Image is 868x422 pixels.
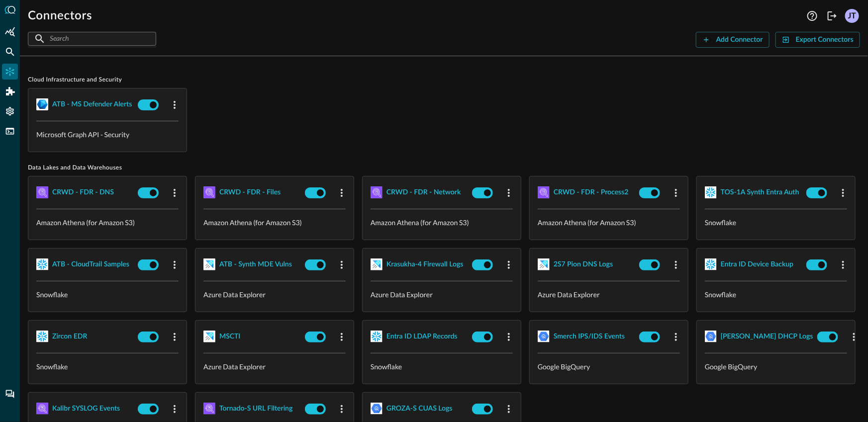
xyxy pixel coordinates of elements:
div: ATB - Synth MDE Vulns [219,258,292,271]
div: Krasukha-4 Firewall Logs [386,258,464,271]
button: ATB - CloudTrail Samples [52,256,129,272]
div: Chat [2,386,18,402]
div: JT [845,9,859,23]
p: Azure Data Explorer [203,289,346,300]
p: Azure Data Explorer [371,289,513,300]
div: Addons [2,84,18,99]
img: Snowflake.svg [371,331,383,342]
img: AzureDataExplorer.svg [203,331,215,342]
button: Krasukha-4 Firewall Logs [386,256,464,272]
div: Kalibr SYSLOG Events [52,403,120,415]
button: CRWD - FDR - Process2 [554,184,629,200]
div: ATB - CloudTrail Samples [52,258,129,271]
p: Amazon Athena (for Amazon S3) [203,217,346,228]
button: Entra ID Device Backup [721,256,793,272]
div: ATB - MS Defender Alerts [52,98,132,111]
div: FSQL [2,123,18,139]
button: CRWD - FDR - Network [386,184,461,200]
div: Settings [2,103,18,119]
img: AWSAthena.svg [203,186,215,198]
p: Snowflake [36,289,179,300]
img: GoogleBigQuery.svg [371,403,383,415]
button: Logout [824,8,840,24]
div: 2S7 Pion DNS Logs [554,258,613,271]
img: Snowflake.svg [705,186,717,198]
div: Summary Insights [2,24,18,40]
p: Google BigQuery [705,361,847,372]
button: TOS-1A Synth Entra Auth [721,184,799,200]
img: AzureDataExplorer.svg [538,258,550,270]
button: Tornado-S URL Filtering [219,401,292,417]
button: CRWD - FDR - Files [219,184,281,200]
div: CRWD - FDR - Process2 [554,186,629,199]
div: [PERSON_NAME] DHCP Logs [721,331,813,343]
div: TOS-1A Synth Entra Auth [721,186,799,199]
div: CRWD - FDR - Network [386,186,461,199]
img: GoogleBigQuery.svg [538,331,550,342]
img: GoogleBigQuery.svg [705,331,717,342]
div: CRWD - FDR - Files [219,186,281,199]
p: Amazon Athena (for Amazon S3) [538,217,680,228]
div: Entra ID Device Backup [721,258,793,271]
div: CRWD - FDR - DNS [52,186,114,199]
p: Microsoft Graph API - Security [36,129,179,140]
h1: Connectors [28,8,92,24]
img: AWSAthena.svg [36,186,48,198]
button: Add Connector [696,32,770,48]
button: ATB - MS Defender Alerts [52,96,132,112]
div: Connectors [2,64,18,80]
button: Zircon EDR [52,329,87,344]
button: Kalibr SYSLOG Events [52,401,120,417]
button: [PERSON_NAME] DHCP Logs [721,329,813,344]
div: Add Connector [716,34,763,46]
img: Snowflake.svg [36,331,48,342]
p: Amazon Athena (for Amazon S3) [36,217,179,228]
img: AWSAthena.svg [371,186,383,198]
p: Snowflake [705,217,847,228]
button: GROZA-S CUAS Logs [386,401,453,417]
div: Tornado-S URL Filtering [219,403,292,415]
div: Federated Search [2,44,18,60]
button: Smerch IPS/IDS Events [554,329,625,344]
span: Data Lakes and Data Warehouses [28,164,860,172]
input: Search [50,29,133,48]
p: Snowflake [371,361,513,372]
button: Export Connectors [775,32,860,48]
img: Snowflake.svg [705,258,717,270]
p: Azure Data Explorer [538,289,680,300]
button: 2S7 Pion DNS Logs [554,256,613,272]
p: Azure Data Explorer [203,361,346,372]
img: Snowflake.svg [36,258,48,270]
button: Help [804,8,820,24]
img: AzureDataExplorer.svg [371,258,383,270]
div: Smerch IPS/IDS Events [554,331,625,343]
img: MicrosoftGraph.svg [36,98,48,110]
div: Entra ID LDAP Records [386,331,458,343]
div: Export Connectors [796,34,854,46]
p: Google BigQuery [538,361,680,372]
button: CRWD - FDR - DNS [52,184,114,200]
img: AzureDataExplorer.svg [203,258,215,270]
img: AWSAthena.svg [538,186,550,198]
div: Zircon EDR [52,331,87,343]
div: MSCTI [219,331,240,343]
button: MSCTI [219,329,240,344]
img: AWSAthena.svg [36,403,48,415]
button: ATB - Synth MDE Vulns [219,256,292,272]
p: Amazon Athena (for Amazon S3) [371,217,513,228]
button: Entra ID LDAP Records [386,329,458,344]
img: AWSAthena.svg [203,403,215,415]
p: Snowflake [705,289,847,300]
span: Cloud Infrastructure and Security [28,76,860,84]
div: GROZA-S CUAS Logs [386,403,453,415]
p: Snowflake [36,361,179,372]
